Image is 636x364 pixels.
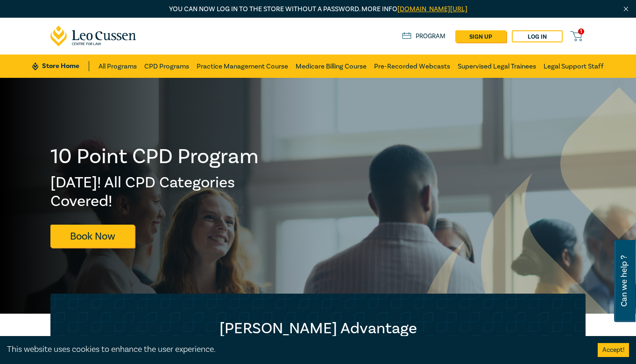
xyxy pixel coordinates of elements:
[50,173,260,211] h2: [DATE]! All CPD Categories Covered!
[50,225,134,247] a: Book Now
[50,144,260,169] h1: 10 Point CPD Program
[598,343,629,357] button: Accept cookies
[544,55,604,78] a: Legal Support Staff
[32,61,89,71] a: Store Home
[296,55,367,78] a: Medicare Billing Course
[397,5,467,14] a: [DOMAIN_NAME][URL]
[622,5,630,13] img: Close
[458,55,536,78] a: Supervised Legal Trainees
[197,55,288,78] a: Practice Management Course
[144,55,189,78] a: CPD Programs
[69,319,567,338] h2: [PERSON_NAME] Advantage
[50,4,586,14] p: You can now log in to the store without a password. More info
[512,30,563,42] a: Log in
[455,30,506,42] a: sign up
[402,31,445,41] a: Program
[620,246,629,316] span: Can we help ?
[578,28,584,34] span: 1
[99,55,137,78] a: All Programs
[374,55,450,78] a: Pre-Recorded Webcasts
[7,343,584,356] div: This website uses cookies to enhance the user experience.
